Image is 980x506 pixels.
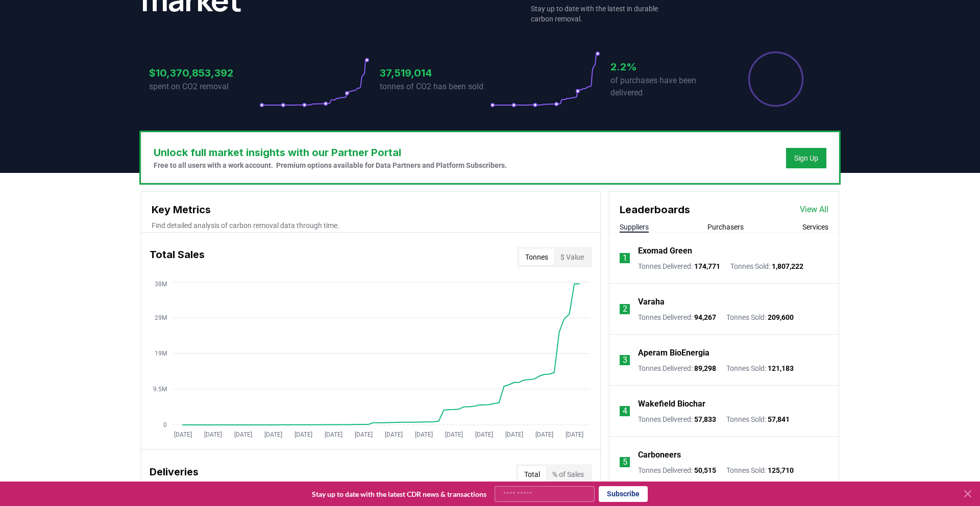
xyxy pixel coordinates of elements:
[554,249,590,265] button: $ Value
[519,249,554,265] button: Tonnes
[802,222,828,232] button: Services
[638,261,720,271] p: Tonnes Delivered :
[154,160,507,170] p: Free to all users with a work account. Premium options available for Data Partners and Platform S...
[638,312,716,322] p: Tonnes Delivered :
[786,148,826,168] button: Sign Up
[794,153,818,163] a: Sign Up
[325,431,342,438] tspan: [DATE]
[623,354,627,366] p: 3
[730,261,803,271] p: Tonnes Sold :
[385,431,403,438] tspan: [DATE]
[535,431,553,438] tspan: [DATE]
[149,81,259,93] p: spent on CO2 removal
[149,65,259,81] h3: $10,370,853,392
[707,222,744,232] button: Purchasers
[546,466,590,483] button: % of Sales
[174,431,192,438] tspan: [DATE]
[638,398,705,410] a: Wakefield Biochar
[726,414,790,424] p: Tonnes Sold :
[638,363,716,373] p: Tonnes Delivered :
[694,313,716,321] span: 94,267
[204,431,222,438] tspan: [DATE]
[638,347,709,359] a: Aperam BioEnergia
[152,220,590,231] p: Find detailed analysis of carbon removal data through time.
[264,431,282,438] tspan: [DATE]
[623,456,627,468] p: 5
[726,465,794,475] p: Tonnes Sold :
[694,466,716,474] span: 50,515
[726,363,794,373] p: Tonnes Sold :
[531,4,661,24] p: Stay up to date with the latest in durable carbon removal.
[620,222,649,232] button: Suppliers
[566,431,583,438] tspan: [DATE]
[638,465,716,475] p: Tonnes Delivered :
[800,204,828,216] a: View All
[150,464,199,485] h3: Deliveries
[150,247,205,267] h3: Total Sales
[153,386,167,393] tspan: 9.5M
[620,202,690,217] h3: Leaderboards
[518,466,546,483] button: Total
[155,281,167,288] tspan: 38M
[610,59,721,74] h3: 2.2%
[638,245,692,257] a: Exomad Green
[747,50,804,108] div: Percentage of sales delivered
[163,421,167,428] tspan: 0
[726,312,794,322] p: Tonnes Sold :
[415,431,433,438] tspan: [DATE]
[610,74,721,99] p: of purchases have been delivered
[768,466,794,474] span: 125,710
[380,65,490,81] h3: 37,519,014
[768,313,794,321] span: 209,600
[295,431,312,438] tspan: [DATE]
[623,303,627,315] p: 2
[638,414,716,424] p: Tonnes Delivered :
[475,431,493,438] tspan: [DATE]
[505,431,523,438] tspan: [DATE]
[623,405,627,417] p: 4
[623,252,627,264] p: 1
[694,364,716,372] span: 89,298
[694,415,716,423] span: 57,833
[768,364,794,372] span: 121,183
[768,415,790,423] span: 57,841
[694,262,720,270] span: 174,771
[772,262,803,270] span: 1,807,222
[154,145,507,160] h3: Unlock full market insights with our Partner Portal
[445,431,463,438] tspan: [DATE]
[638,449,681,461] a: Carboneers
[155,314,167,321] tspan: 29M
[638,296,665,308] a: Varaha
[355,431,373,438] tspan: [DATE]
[155,350,167,357] tspan: 19M
[380,81,490,93] p: tonnes of CO2 has been sold
[234,431,252,438] tspan: [DATE]
[152,202,590,217] h3: Key Metrics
